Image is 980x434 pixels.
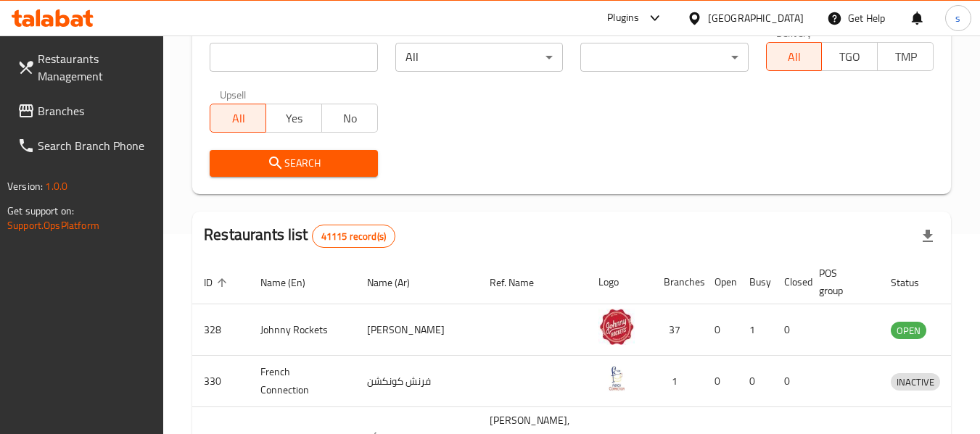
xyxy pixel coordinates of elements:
[891,322,926,339] div: OPEN
[607,9,639,27] div: Plugins
[204,274,231,291] span: ID
[355,356,478,407] td: فرنش كونكشن
[249,304,355,356] td: Johnny Rockets
[328,108,372,129] span: No
[776,28,812,38] label: Delivery
[321,104,378,133] button: No
[580,43,748,72] div: ​
[395,43,563,72] div: All
[773,260,807,304] th: Closed
[38,137,152,154] span: Search Branch Phone
[773,46,817,67] span: All
[272,108,316,129] span: Yes
[821,42,878,71] button: TGO
[192,304,249,356] td: 328
[891,373,940,391] div: INACTIVE
[265,104,322,133] button: Yes
[910,219,945,254] div: Export file
[738,356,773,407] td: 0
[652,304,703,356] td: 37
[891,374,940,391] span: INACTIVE
[773,356,807,407] td: 0
[312,225,395,248] div: Total records count
[598,360,635,396] img: French Connection
[490,274,553,291] span: Ref. Name
[877,42,934,71] button: TMP
[884,46,928,67] span: TMP
[6,128,164,163] a: Search Branch Phone
[955,10,960,26] span: s
[891,322,926,339] span: OPEN
[819,264,862,299] span: POS group
[249,356,355,407] td: French Connection
[220,89,247,99] label: Upsell
[598,309,635,345] img: Johnny Rockets
[192,356,249,407] td: 330
[652,260,703,304] th: Branches
[773,304,807,356] td: 0
[7,177,43,196] span: Version:
[204,224,395,248] h2: Restaurants list
[38,102,152,120] span: Branches
[210,150,377,177] button: Search
[6,93,164,128] a: Branches
[7,201,74,220] span: Get support on:
[45,177,67,196] span: 1.0.0
[587,260,652,304] th: Logo
[703,260,738,304] th: Open
[260,274,324,291] span: Name (En)
[828,46,872,67] span: TGO
[210,104,266,133] button: All
[766,42,823,71] button: All
[313,230,395,243] span: 41115 record(s)
[703,304,738,356] td: 0
[652,356,703,407] td: 1
[216,108,260,129] span: All
[367,274,429,291] span: Name (Ar)
[891,274,938,291] span: Status
[738,304,773,356] td: 1
[221,154,366,172] span: Search
[355,304,478,356] td: [PERSON_NAME]
[738,260,773,304] th: Busy
[38,50,152,85] span: Restaurants Management
[708,10,804,26] div: [GEOGRAPHIC_DATA]
[703,356,738,407] td: 0
[6,41,164,93] a: Restaurants Management
[7,216,99,235] a: Support.OpsPlatform
[210,43,377,72] input: Search for restaurant name or ID..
